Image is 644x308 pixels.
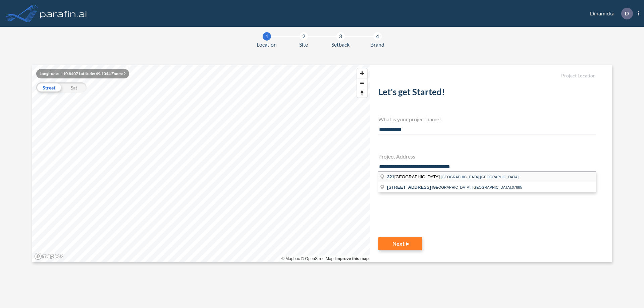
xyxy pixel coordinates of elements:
button: Zoom out [357,78,367,88]
div: 1 [263,32,271,41]
a: Improve this map [335,256,369,261]
span: Location [257,41,277,49]
button: Next [378,237,422,250]
canvas: Map [32,65,370,262]
h2: Let's get Started! [378,87,596,100]
span: [GEOGRAPHIC_DATA], [GEOGRAPHIC_DATA],07885 [432,185,522,189]
p: D [625,10,629,16]
div: Street [36,82,61,93]
span: Brand [370,41,384,49]
h4: What is your project name? [378,116,596,122]
div: Longitude: -110.8407 Latitude: 49.1044 Zoom: 2 [36,69,129,78]
a: Mapbox [281,256,300,261]
h5: Project Location [378,73,596,79]
div: 3 [336,32,345,41]
a: OpenStreetMap [301,256,333,261]
button: Reset bearing to north [357,88,367,98]
span: Site [299,41,308,49]
span: Reset bearing to north [357,88,367,98]
span: [STREET_ADDRESS] [387,185,431,190]
span: Setback [331,41,350,49]
img: logo [39,7,88,20]
div: Sat [61,82,87,93]
span: 321 [387,174,394,179]
span: [GEOGRAPHIC_DATA],[GEOGRAPHIC_DATA] [441,175,519,179]
a: Mapbox homepage [34,252,64,260]
h4: Project Address [378,153,596,160]
span: [GEOGRAPHIC_DATA] [387,174,441,179]
div: 2 [300,32,308,41]
div: 4 [373,32,382,41]
button: Zoom in [357,68,367,78]
div: Dinamicka [580,8,639,19]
